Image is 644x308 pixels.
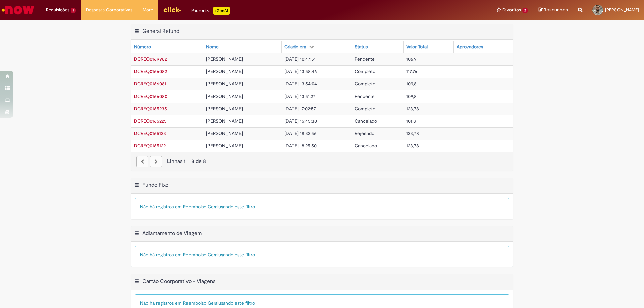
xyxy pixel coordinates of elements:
h2: General Refund [142,28,179,35]
span: [PERSON_NAME] [605,7,639,13]
span: [DATE] 13:51:27 [284,93,315,99]
div: Aprovadores [457,44,483,50]
span: [DATE] 18:32:56 [284,130,317,136]
button: Fundo Fixo Menu de contexto [134,182,139,190]
span: [PERSON_NAME] [206,68,243,74]
span: usando este filtro [218,204,255,210]
a: Abrir Registro: DCREQ0166082 [134,68,167,74]
nav: paginação [131,152,513,171]
div: Número [134,44,151,50]
span: Completo [355,106,375,112]
div: Linhas 1 − 8 de 8 [136,158,508,165]
span: 117,76 [406,68,417,74]
span: DCREQ0166080 [134,93,167,99]
span: DCREQ0165122 [134,143,166,149]
h2: Fundo Fixo [142,182,168,188]
a: Abrir Registro: DCREQ0165123 [134,130,166,136]
a: Abrir Registro: DCREQ0169982 [134,56,167,62]
span: Completo [355,81,375,87]
span: [DATE] 13:58:46 [284,68,317,74]
span: DCREQ0169982 [134,56,167,62]
h2: Adiantamento de Viagem [142,230,202,237]
a: Abrir Registro: DCREQ0165235 [134,106,167,112]
span: [PERSON_NAME] [206,56,243,62]
span: Rascunhos [544,7,568,13]
span: DCREQ0165123 [134,130,166,136]
span: [PERSON_NAME] [206,143,243,149]
a: Abrir Registro: DCREQ0166080 [134,93,167,99]
div: Padroniza [191,7,230,15]
span: DCREQ0166081 [134,81,166,87]
div: Criado em [284,44,306,50]
span: [PERSON_NAME] [206,81,243,87]
span: [DATE] 15:45:30 [284,118,317,124]
h2: Cartão Coorporativo - Viagens [142,278,215,285]
span: Requisições [46,7,69,13]
span: usando este filtro [218,252,255,258]
span: DCREQ0165235 [134,106,167,112]
span: DCREQ0165225 [134,118,167,124]
span: [PERSON_NAME] [206,130,243,136]
button: General Refund Menu de contexto [134,28,139,37]
a: Rascunhos [538,7,568,13]
span: [DATE] 10:47:51 [284,56,316,62]
span: usando este filtro [218,300,255,306]
span: [PERSON_NAME] [206,106,243,112]
a: Abrir Registro: DCREQ0166081 [134,81,166,87]
span: 101,8 [406,118,416,124]
span: Cancelado [355,118,377,124]
span: DCREQ0166082 [134,68,167,74]
div: Não há registros em Reembolso Geral [135,246,509,263]
span: 106,9 [406,56,417,62]
img: ServiceNow [1,3,35,17]
span: 2 [522,8,528,13]
span: [PERSON_NAME] [206,118,243,124]
img: click_logo_yellow_360x200.png [163,5,181,15]
span: 109,8 [406,81,417,87]
span: [PERSON_NAME] [206,93,243,99]
a: Abrir Registro: DCREQ0165225 [134,118,167,124]
span: Rejeitado [355,130,374,136]
a: Abrir Registro: DCREQ0165122 [134,143,166,149]
button: Cartão Coorporativo - Viagens Menu de contexto [134,278,139,287]
div: Não há registros em Reembolso Geral [135,198,509,215]
span: 1 [71,8,76,13]
span: 123,78 [406,130,419,136]
span: Cancelado [355,143,377,149]
span: Pendente [355,56,375,62]
span: [DATE] 17:02:57 [284,106,316,112]
span: 109,8 [406,93,417,99]
div: Status [355,44,368,50]
span: Completo [355,68,375,74]
button: Adiantamento de Viagem Menu de contexto [134,230,139,239]
p: +GenAi [213,7,230,15]
span: Favoritos [502,7,521,13]
span: Pendente [355,93,375,99]
span: Despesas Corporativas [86,7,132,13]
span: [DATE] 18:25:50 [284,143,317,149]
span: 123,78 [406,106,419,112]
span: [DATE] 13:54:04 [284,81,317,87]
span: More [143,7,153,13]
span: 123,78 [406,143,419,149]
div: Nome [206,44,219,50]
div: Valor Total [406,44,428,50]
